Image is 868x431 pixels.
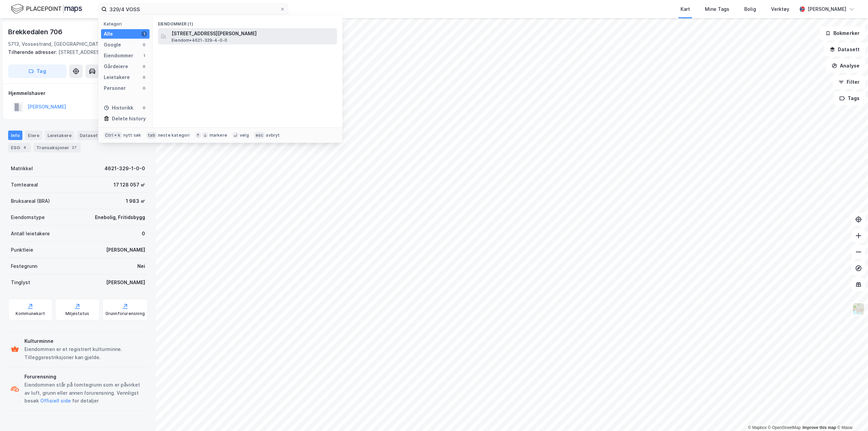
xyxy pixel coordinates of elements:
div: [PERSON_NAME] [808,5,846,13]
div: Tinglyst [11,278,30,287]
div: [PERSON_NAME] [106,278,145,287]
div: Kart [680,5,690,13]
div: avbryt [266,133,280,138]
div: Historikk [104,104,133,112]
div: Kulturminne [24,337,145,345]
div: 1 [141,31,147,37]
div: 0 [141,42,147,47]
span: [STREET_ADDRESS][PERSON_NAME] [172,30,334,38]
div: Datasett [77,131,102,140]
img: logo.f888ab2527a4732fd821a326f86c7f29.svg [11,3,82,15]
button: Tag [8,64,66,78]
div: Gårdeiere [104,62,128,71]
button: Analyse [826,59,865,73]
div: Grunnforurensning [105,311,145,316]
div: Eiendommer (1) [153,16,342,28]
div: [STREET_ADDRESS] [8,48,142,56]
iframe: Chat Widget [834,398,868,431]
div: markere [210,133,227,138]
div: Eiere [25,131,42,140]
div: Alle [104,30,113,38]
button: Tags [834,92,865,105]
input: Søk på adresse, matrikkel, gårdeiere, leietakere eller personer [107,4,280,14]
div: Kategori [104,21,150,26]
div: Mine Tags [705,5,729,13]
div: 0 [141,85,147,91]
div: neste kategori [158,133,190,138]
div: esc [254,132,265,139]
div: Ctrl + k [104,132,122,139]
div: Leietakere [104,73,130,81]
div: nytt søk [123,133,141,138]
div: Verktøy [771,5,789,13]
a: OpenStreetMap [768,425,801,430]
div: Info [8,131,22,140]
div: Hjemmelshaver [8,89,147,97]
img: Z [852,302,865,315]
div: 27 [71,144,78,151]
div: 4 [21,144,28,151]
div: tab [146,132,157,139]
div: [PERSON_NAME] [106,246,145,254]
div: 1 [141,53,147,58]
div: Leietakere [45,131,74,140]
a: Mapbox [748,425,767,430]
div: Punktleie [11,246,33,254]
div: Transaksjoner [34,143,81,152]
button: Bokmerker [820,26,865,40]
div: Eiendommer [104,52,133,60]
span: Tilhørende adresser: [8,49,58,55]
div: Tomteareal [11,181,38,189]
div: Forurensning [24,373,145,381]
div: Bruksareal (BRA) [11,197,50,205]
div: Eiendommen er et registrert kulturminne. Tilleggsrestriksjoner kan gjelde. [24,345,145,361]
div: 5713, Vossestrand, [GEOGRAPHIC_DATA] [8,40,103,48]
div: Eiendommen står på tomtegrunn som er påvirket av luft, grunn eller annen forurensning. Vennligst ... [24,381,145,405]
div: 4621-329-1-0-0 [104,164,145,173]
a: Improve this map [803,425,836,430]
div: 0 [141,105,147,111]
div: ESG [8,143,31,152]
div: Miljøstatus [65,311,89,316]
div: 0 [141,64,147,69]
div: Kommunekart [16,311,45,316]
div: Bolig [744,5,756,13]
div: Matrikkel [11,164,33,173]
div: velg [240,133,249,138]
div: 0 [142,230,145,238]
div: 17 128 057 ㎡ [114,181,145,189]
div: Google [104,41,121,49]
div: Brekkedalen 706 [8,26,64,37]
div: Delete history [112,115,146,123]
div: 1 983 ㎡ [126,197,145,205]
button: Filter [833,75,865,89]
div: Eiendomstype [11,213,45,221]
button: Datasett [824,43,865,56]
div: Festegrunn [11,262,37,270]
div: Antall leietakere [11,230,50,238]
span: Eiendom • 4621-329-4-0-0 [172,38,227,43]
div: Nei [137,262,145,270]
div: Personer [104,84,126,92]
div: 0 [141,75,147,80]
div: Enebolig, Fritidsbygg [95,213,145,221]
div: Kontrollprogram for chat [834,398,868,431]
